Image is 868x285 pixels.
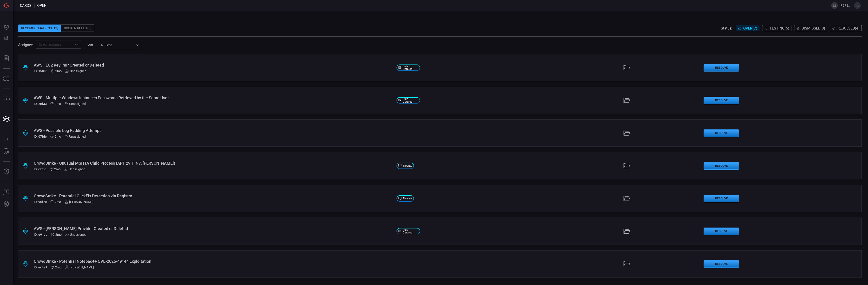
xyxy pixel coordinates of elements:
button: MITRE - Detection Posture [1,73,12,84]
div: AWS - Multiple Windows Instances Passwords Retrieved by the Same User [34,95,393,100]
button: Resolve [704,97,739,104]
button: Cards [1,114,12,124]
span: Jul 01, 2025 8:00 AM [55,265,61,269]
button: Resolve [704,129,739,137]
div: AWS - Possible Log Padding Attempt [34,128,393,133]
span: Jul 16, 2025 7:51 AM [55,135,61,138]
span: Jul 09, 2025 4:08 AM [54,167,61,171]
button: Dismissed(0) [794,25,827,31]
span: Threats [403,164,412,167]
h5: ID: ec4e9 [34,265,47,269]
h5: ID: 07fde [34,135,47,138]
input: Select assignee [37,42,72,47]
span: Resolved ( 4 ) [837,26,860,30]
button: Reports [1,53,12,64]
label: sort [87,43,93,47]
button: Resolve [704,260,739,268]
h5: ID: 15886 [34,69,47,73]
button: Resolve [704,228,739,235]
div: AWS - SAML Provider Created or Deleted [34,226,393,231]
span: open [37,3,46,8]
div: [PERSON_NAME] [65,200,93,204]
span: Jul 16, 2025 7:51 AM [55,69,62,73]
span: Jul 09, 2025 4:06 AM [55,200,61,204]
span: Testing ( 5 ) [770,26,789,30]
button: Threat Intelligence [1,166,12,177]
button: ALERT ANALYSIS [1,146,12,157]
div: Unassigned [65,135,86,138]
span: Open ( 7 ) [743,26,757,30]
span: Dismissed ( 0 ) [802,26,825,30]
span: Assignee [18,43,33,47]
span: Jul 09, 2025 3:43 AM [55,233,62,236]
button: Detections [1,33,12,44]
button: Resolve [704,195,739,202]
div: Broken Rules (0) [61,25,94,32]
button: Rule Catalog [1,134,12,145]
button: Testing(5) [762,25,791,31]
div: CrowdStrike - Potential Notepad++ CVE-2025-49144 Exploitation [34,259,393,264]
div: Unassigned [65,102,86,106]
div: CrowdStrike - Potential ClickFix Detection via Registry [34,193,393,198]
h5: ID: e91ab [34,233,47,236]
h5: ID: ccf56 [34,167,46,171]
button: Preferences [1,199,12,210]
button: Resolve [704,162,739,170]
div: Unassigned [65,69,86,73]
h5: ID: 9fd70 [34,200,47,204]
button: Resolve [704,64,739,72]
div: CrowdStrike - Unusual MSHTA Child Process (APT 29, FIN7, Muddy Waters) [34,161,393,166]
span: Cards [20,3,32,8]
span: Rule Catalog [403,228,418,234]
button: Inventory [1,93,12,104]
button: Open(7) [736,25,759,31]
span: [PERSON_NAME].[PERSON_NAME] [840,4,852,7]
div: Recommendations (12) [18,25,61,32]
span: Rule Catalog [403,65,418,70]
div: Time [100,43,135,47]
div: AWS - EC2 Key Pair Created or Deleted [34,63,393,67]
button: Ask Us A Question [1,186,12,197]
span: Rule Catalog [403,98,418,103]
button: Open [73,41,80,48]
button: Resolved(4) [830,25,862,31]
div: Unassigned [65,233,86,236]
div: [PERSON_NAME] [65,265,94,269]
h5: ID: 2ef33 [34,102,47,106]
div: Unassigned [64,167,85,171]
span: Threats [403,197,412,200]
button: Dashboard [1,22,12,33]
span: Jul 16, 2025 7:51 AM [55,102,61,106]
span: Status: [721,26,732,30]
